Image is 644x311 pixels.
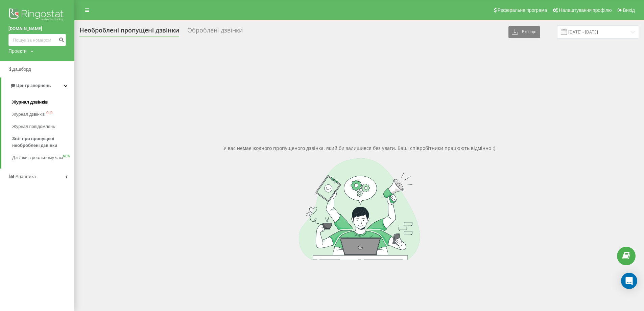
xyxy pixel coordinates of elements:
[12,99,48,106] span: Журнал дзвінків
[12,152,74,164] a: Дзвінки в реальному часіNEW
[8,34,66,46] input: Пошук за номером
[12,154,63,161] span: Дзвінки в реальному часі
[508,26,540,38] button: Експорт
[8,25,66,32] a: [DOMAIN_NAME]
[621,273,637,289] div: Open Intercom Messenger
[1,77,74,94] a: Центр звернень
[8,48,27,54] div: Проекти
[623,7,635,13] span: Вихід
[12,108,74,120] a: Журнал дзвінківOLD
[12,123,55,130] span: Журнал повідомлень
[79,27,179,37] div: Необроблені пропущені дзвінки
[12,135,71,149] span: Звіт про пропущені необроблені дзвінки
[12,133,74,152] a: Звіт про пропущені необроблені дзвінки
[12,96,74,108] a: Журнал дзвінків
[498,7,547,13] span: Реферальна програма
[8,7,66,24] img: Ringostat logo
[187,27,243,37] div: Оброблені дзвінки
[559,7,612,13] span: Налаштування профілю
[12,111,45,118] span: Журнал дзвінків
[12,67,31,72] span: Дашборд
[16,83,51,88] span: Центр звернень
[12,120,74,133] a: Журнал повідомлень
[16,174,36,179] span: Аналiтика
